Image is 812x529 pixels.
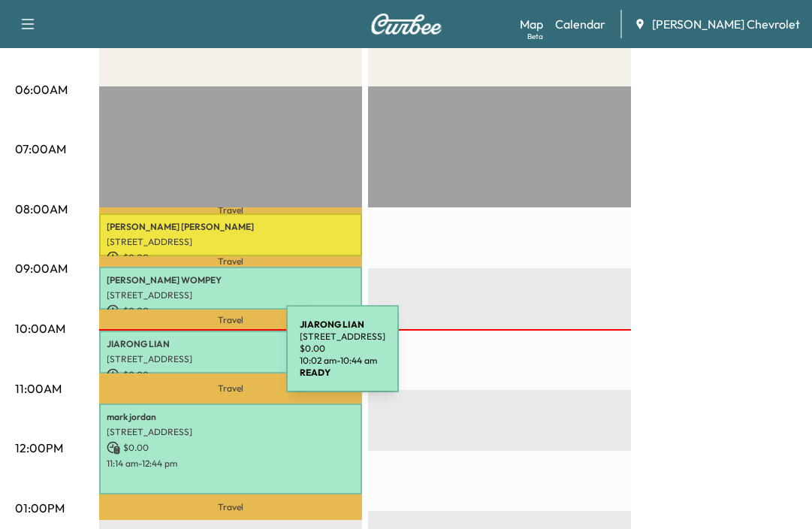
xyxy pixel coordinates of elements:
p: Travel [99,256,362,268]
p: [STREET_ADDRESS] [300,331,385,343]
img: Curbee Logo [370,14,442,35]
p: Travel [99,207,362,213]
p: [STREET_ADDRESS] [107,236,355,248]
p: Travel [99,373,362,404]
p: 11:14 am - 12:44 pm [107,458,355,470]
p: 10:00AM [15,319,65,337]
p: $ 0.00 [107,304,355,318]
p: Travel [99,310,362,331]
a: Calendar [555,15,605,33]
p: [PERSON_NAME] WOMPEY [107,274,355,286]
p: [STREET_ADDRESS] [107,353,355,365]
b: JIARONG LIAN [300,319,364,330]
p: [STREET_ADDRESS] [107,426,355,438]
a: MapBeta [520,15,543,33]
p: 11:00AM [15,379,62,398]
b: READY [300,367,331,378]
p: mark jordan [107,411,355,423]
p: 07:00AM [15,140,66,158]
p: $ 0.00 [107,251,355,264]
span: [PERSON_NAME] Chevrolet [652,15,800,33]
div: Beta [527,31,543,42]
p: $ 0.00 [300,343,385,355]
p: 01:00PM [15,499,65,517]
p: 12:00PM [15,439,63,457]
p: 09:00AM [15,259,68,277]
p: Travel [99,494,362,520]
p: 06:00AM [15,80,68,98]
p: 10:02 am - 10:44 am [300,355,385,367]
p: JIARONG LIAN [107,338,355,350]
p: $ 0.00 [107,368,355,382]
p: [STREET_ADDRESS] [107,289,355,301]
p: 08:00AM [15,200,68,218]
p: $ 0.00 [107,441,355,455]
p: [PERSON_NAME] [PERSON_NAME] [107,221,355,233]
